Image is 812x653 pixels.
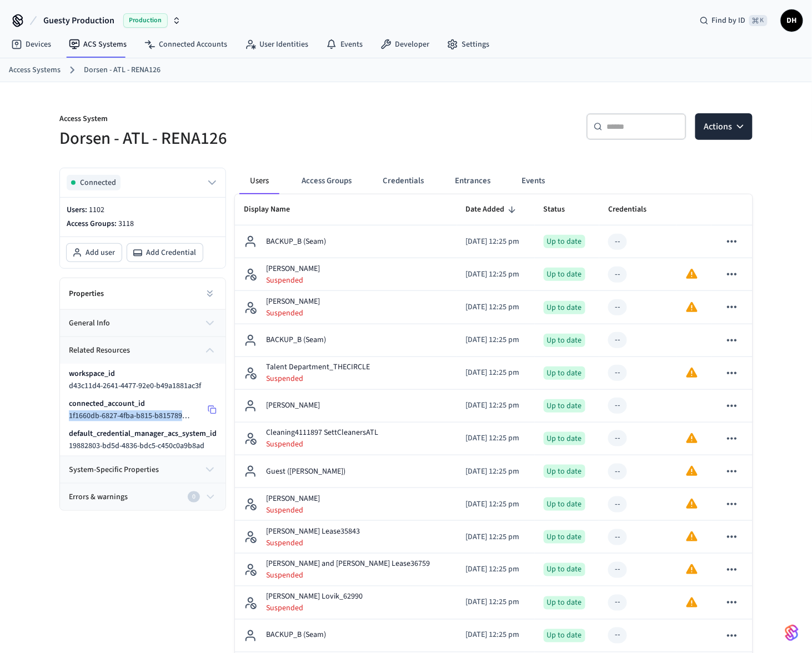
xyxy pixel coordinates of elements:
p: [PERSON_NAME] [266,263,320,275]
p: [DATE] 12:25 pm [466,334,526,346]
span: Date Added [466,201,519,218]
span: 19882803-bd5d-4836-bdc5-c450c0a9b8ad [69,440,204,451]
p: [DATE] 12:25 pm [466,630,526,641]
button: related resources [60,337,225,364]
div: Up to date [544,530,585,544]
div: Up to date [544,629,585,642]
div: -- [615,630,620,641]
p: [DATE] 12:25 pm [466,531,526,543]
div: -- [615,564,620,576]
a: Access Systems [9,64,61,76]
p: [DATE] 12:25 pm [466,236,526,248]
p: Suspended [266,505,320,516]
button: Add user [67,244,122,262]
div: -- [615,597,620,609]
p: Access Groups: [67,218,219,230]
p: Suspended [266,308,320,319]
span: ⌘ K [749,15,768,26]
h2: Properties [69,288,104,299]
p: [DATE] 12:25 pm [466,367,526,379]
div: Up to date [544,235,585,248]
div: Up to date [544,366,585,380]
p: [DATE] 12:25 pm [466,433,526,444]
p: Suspended [266,570,430,581]
a: Settings [438,34,498,54]
div: related resources [60,364,225,456]
button: Entrances [446,168,499,194]
button: Events [513,168,554,194]
button: Access Groups [293,168,360,194]
span: Add user [86,247,115,258]
button: DH [781,9,803,32]
p: [DATE] 12:25 pm [466,499,526,510]
p: [PERSON_NAME] and [PERSON_NAME] Lease36759 [266,559,430,570]
span: Credentials [608,201,661,218]
a: Developer [372,34,438,54]
a: Devices [2,34,60,54]
p: [DATE] 12:25 pm [466,400,526,411]
div: -- [615,400,620,411]
div: Up to date [544,498,585,511]
p: [DATE] 12:25 pm [466,269,526,280]
p: Users: [67,204,219,216]
div: -- [615,302,620,313]
p: Access System [59,113,399,127]
p: BACKUP_B (Seam) [266,236,326,248]
span: d43c11d4-2641-4477-92e0-b49a1881ac3f [69,380,201,391]
a: Connected Accounts [136,34,236,54]
p: Suspended [266,373,370,384]
span: Connected [80,177,116,188]
span: Display Name [244,201,304,218]
span: Guesty Production [43,14,114,27]
p: BACKUP_B (Seam) [266,630,326,641]
p: [PERSON_NAME] [266,296,320,308]
a: User Identities [236,34,317,54]
p: [DATE] 12:25 pm [466,597,526,609]
span: general info [69,318,110,329]
p: Suspended [266,603,363,614]
div: -- [615,269,620,280]
span: Errors & warnings [69,491,128,503]
img: SeamLogoGradient.69752ec5.svg [785,624,799,642]
h5: Dorsen - ATL - RENA126 [59,127,399,150]
button: Users [239,168,279,194]
div: Up to date [544,334,585,347]
button: Connected [67,175,219,190]
div: Up to date [544,563,585,576]
p: workspace_id [69,368,115,379]
a: ACS Systems [60,34,136,54]
span: related resources [69,345,130,356]
span: Find by ID [712,15,746,26]
div: -- [615,433,620,444]
div: Up to date [544,432,585,445]
div: Find by ID⌘ K [691,11,776,31]
p: Suspended [266,439,378,450]
button: system-specific properties [60,456,225,483]
p: Suspended [266,538,360,549]
div: Up to date [544,301,585,314]
p: default_credential_manager_acs_system_id [69,428,217,439]
div: -- [615,499,620,510]
p: Talent Department_THECIRCLE [266,361,370,373]
button: Actions [695,113,753,140]
span: system-specific properties [69,464,159,476]
div: -- [615,236,620,248]
span: Add Credential [146,247,196,258]
span: 1102 [89,204,104,215]
div: Up to date [544,399,585,413]
div: Up to date [544,465,585,478]
p: [PERSON_NAME] [266,493,320,505]
p: Cleaning4111897 SettCleanersATL [266,427,378,439]
div: 0 [188,491,200,503]
button: Credentials [374,168,433,194]
p: [PERSON_NAME] Lease35843 [266,526,360,538]
button: Errors & warnings0 [60,484,225,510]
p: Suspended [266,275,320,286]
p: [DATE] 12:25 pm [466,466,526,478]
div: -- [615,466,620,478]
div: Up to date [544,596,585,610]
span: DH [782,11,802,31]
p: Guest ([PERSON_NAME]) [266,466,345,478]
span: 1f1660db-6827-4fba-b815-b815789b0cc5 [69,410,201,421]
div: Up to date [544,268,585,281]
